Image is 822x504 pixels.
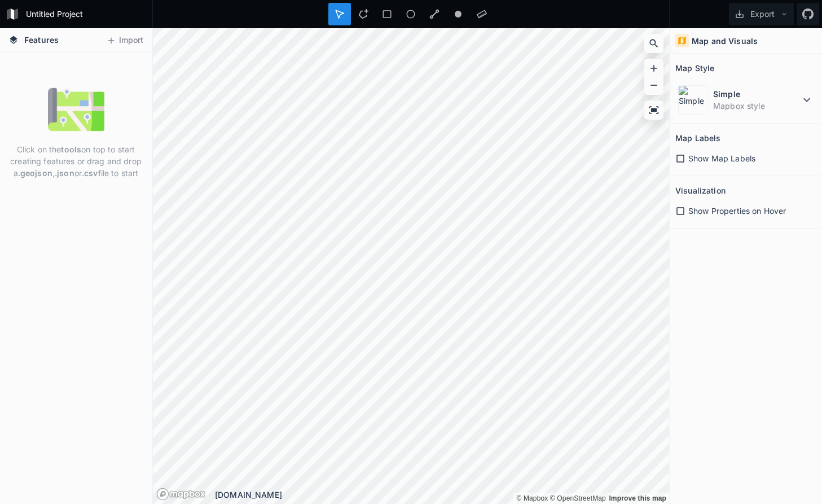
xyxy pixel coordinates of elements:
[688,152,755,164] span: Show Map Labels
[729,3,794,25] button: Export
[692,35,758,47] h4: Map and Visuals
[713,88,800,100] dt: Simple
[609,494,666,502] a: Map feedback
[100,32,149,50] button: Import
[215,489,669,501] div: [DOMAIN_NAME]
[713,100,800,112] dd: Mapbox style
[675,129,720,147] h2: Map Labels
[675,182,726,199] h2: Visualization
[156,488,206,501] a: Mapbox logo
[8,143,143,179] p: Click on the on top to start creating features or drag and drop a , or file to start
[678,85,707,115] img: Simple
[675,59,714,77] h2: Map Style
[55,168,74,178] strong: .json
[550,494,606,502] a: OpenStreetMap
[48,81,104,138] img: empty
[18,168,52,178] strong: .geojson
[24,34,59,46] span: Features
[688,205,786,217] span: Show Properties on Hover
[516,494,548,502] a: Mapbox
[82,168,98,178] strong: .csv
[61,144,81,154] strong: tools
